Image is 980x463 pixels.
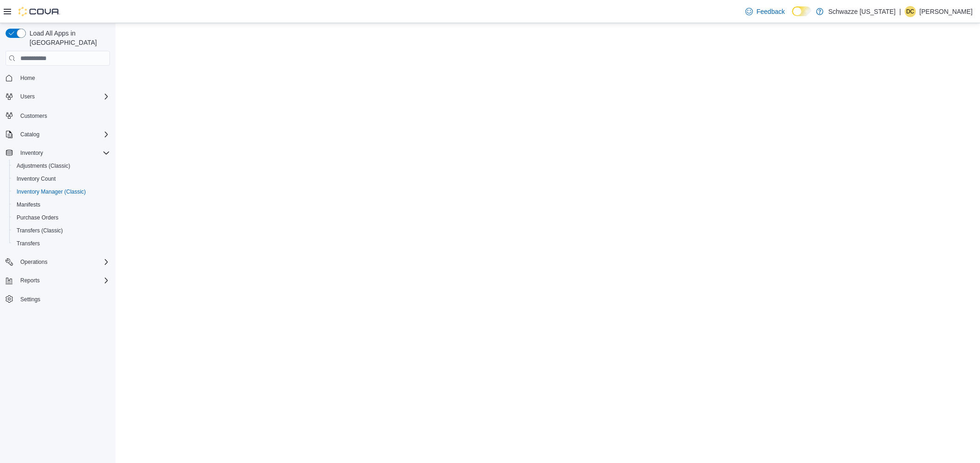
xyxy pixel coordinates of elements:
span: Customers [20,112,47,120]
button: Catalog [17,129,43,140]
a: Inventory Count [13,173,60,184]
button: Inventory Count [9,172,114,185]
a: Settings [17,294,44,305]
button: Inventory Manager (Classic) [9,185,114,198]
span: Transfers (Classic) [17,227,63,234]
p: Schwazze [US_STATE] [828,6,895,17]
a: Customers [17,110,51,122]
button: Purchase Orders [9,211,114,224]
span: Transfers [13,238,110,249]
span: Reports [20,277,40,284]
span: Inventory Count [13,173,110,184]
a: Home [17,73,39,84]
button: Reports [17,275,43,286]
span: Dc [906,6,914,17]
span: Users [20,93,35,100]
span: Purchase Orders [17,214,59,221]
span: Settings [17,293,110,305]
button: Users [17,91,38,102]
span: Reports [17,275,110,286]
button: Adjustments (Classic) [9,159,114,172]
span: Adjustments (Classic) [17,162,70,170]
button: Operations [17,256,51,268]
span: Inventory Manager (Classic) [17,188,86,195]
a: Purchase Orders [13,212,62,223]
span: Home [20,74,35,82]
span: Inventory Manager (Classic) [13,186,110,197]
span: Home [17,72,110,84]
a: Feedback [742,2,788,21]
p: | [899,6,901,17]
button: Operations [2,256,114,268]
button: Transfers [9,237,114,250]
span: Settings [20,296,40,303]
span: Operations [17,256,110,268]
button: Manifests [9,198,114,211]
span: Inventory Count [17,175,56,183]
span: Inventory [17,147,110,158]
input: Dark Mode [792,6,811,16]
span: Purchase Orders [13,212,110,223]
button: Users [2,90,114,103]
img: Cova [18,7,60,16]
span: Catalog [17,129,110,140]
button: Settings [2,292,114,306]
span: Feedback [756,7,785,16]
span: Load All Apps in [GEOGRAPHIC_DATA] [26,29,110,47]
button: Reports [2,274,114,287]
span: Transfers (Classic) [13,225,110,236]
a: Manifests [13,199,44,210]
a: Adjustments (Classic) [13,160,74,171]
span: Inventory [20,149,43,157]
div: Daniel castillo [905,6,916,17]
button: Customers [2,109,114,122]
p: [PERSON_NAME] [920,6,973,17]
button: Home [2,71,114,85]
span: Manifests [17,201,40,208]
span: Users [17,91,110,102]
button: Transfers (Classic) [9,224,114,237]
nav: Complex example [6,67,110,330]
a: Inventory Manager (Classic) [13,186,90,197]
span: Customers [17,110,110,121]
span: Manifests [13,199,110,210]
span: Catalog [20,131,39,138]
a: Transfers [13,238,43,249]
a: Transfers (Classic) [13,225,67,236]
button: Inventory [2,146,114,159]
span: Transfers [17,240,40,247]
button: Catalog [2,128,114,141]
span: Dark Mode [792,16,792,17]
button: Inventory [17,147,47,158]
span: Operations [20,258,48,266]
span: Adjustments (Classic) [13,160,110,171]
